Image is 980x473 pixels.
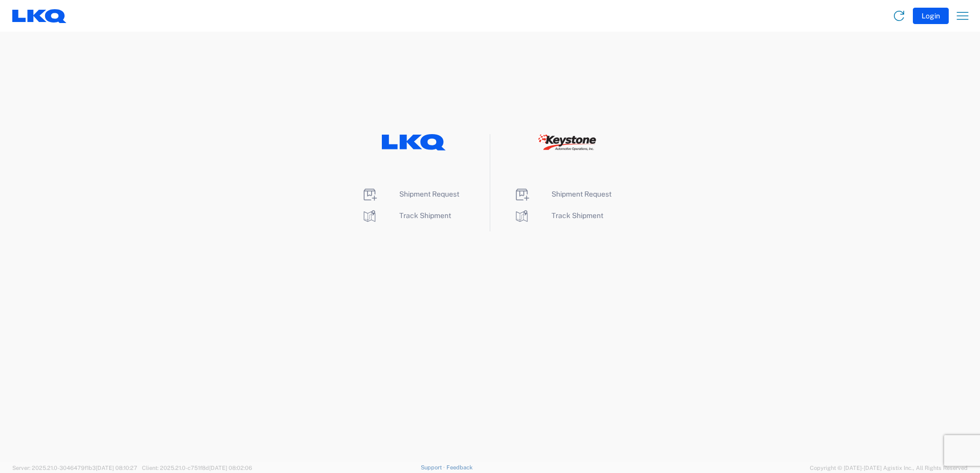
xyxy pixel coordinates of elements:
a: Support [421,464,446,470]
span: Shipment Request [552,190,611,198]
span: Shipment Request [399,190,459,198]
a: Shipment Request [514,190,611,198]
a: Feedback [446,464,473,470]
a: Track Shipment [514,211,603,220]
button: Login [913,8,949,24]
span: Track Shipment [399,211,451,220]
span: [DATE] 08:02:06 [209,465,252,471]
span: Track Shipment [552,211,603,220]
span: Server: 2025.21.0-3046479f1b3 [12,465,137,471]
a: Track Shipment [361,211,451,220]
span: Copyright © [DATE]-[DATE] Agistix Inc., All Rights Reserved [810,463,968,472]
span: Client: 2025.21.0-c751f8d [142,465,252,471]
span: [DATE] 08:10:27 [96,465,137,471]
a: Shipment Request [361,190,459,198]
